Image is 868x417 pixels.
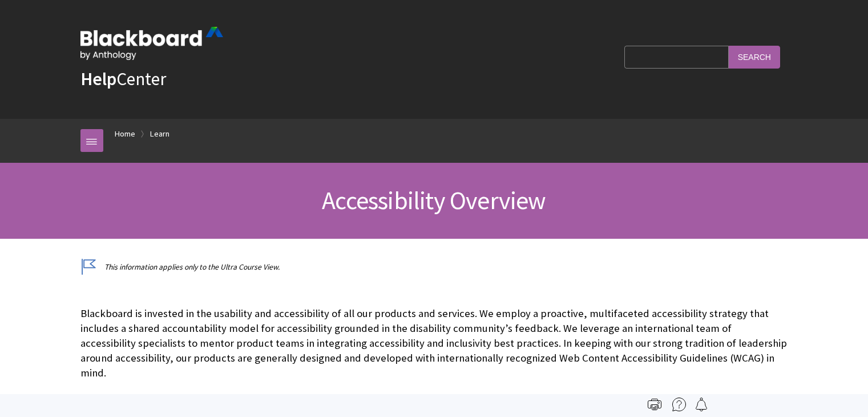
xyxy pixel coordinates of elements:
[80,67,116,90] strong: Help
[729,46,780,68] input: Search
[672,398,686,411] img: More help
[80,391,788,417] p: Using the Voluntary Product Accessibility Template (VPAT), conformance to standards for Blackboar...
[150,127,169,141] a: Learn
[322,185,546,216] span: Accessibility Overview
[80,262,788,272] p: This information applies only to the Ultra Course View.
[80,67,166,90] a: HelpCenter
[648,398,661,411] img: Print
[695,398,708,411] img: Follow this page
[80,27,223,60] img: Blackboard by Anthology
[104,392,788,416] a: accessibility conformance report (ACR) document (.docx)
[115,127,135,141] a: Home
[80,306,788,381] p: Blackboard is invested in the usability and accessibility of all our products and services. We em...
